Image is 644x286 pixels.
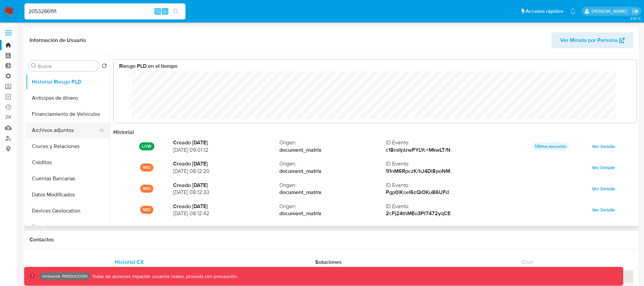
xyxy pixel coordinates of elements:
span: Ver Mirada por Persona [560,32,618,48]
button: Historial Riesgo PLD [26,74,110,90]
span: [DATE] 08:12:33 [173,189,279,196]
button: Ver Detalle [587,204,620,215]
span: ⌥ [155,8,160,14]
p: MID [140,206,153,214]
strong: document_matrix [279,189,386,196]
span: Ver Detalle [592,163,615,172]
strong: Creado [DATE] [173,160,279,168]
strong: document_matrix [279,146,386,154]
button: Financiamiento de Vehículos [26,106,110,122]
a: Notificaciones [570,8,576,14]
span: ID Evento : [386,139,492,146]
h1: Información de Usuario [30,37,86,44]
input: Buscar [38,63,96,69]
button: Anticipos de dinero [26,90,110,106]
h1: Contactos [30,236,633,243]
a: Salir [632,8,639,15]
span: Soluciones [315,258,342,266]
p: MID [140,185,153,193]
span: [DATE] 08:12:20 [173,168,279,175]
span: ID Evento : [386,203,492,210]
span: [DATE] 09:01:12 [173,146,279,154]
span: Origen : [279,182,386,189]
p: nicolas.tolosa@mercadolibre.com [592,8,630,14]
strong: document_matrix [279,210,386,217]
span: Historial CX [115,258,144,266]
button: Créditos [26,154,110,171]
button: Cruces y Relaciones [26,138,110,154]
span: Ver Detalle [592,205,615,214]
span: Ver Detalle [592,142,615,151]
span: [DATE] 08:12:42 [173,210,279,217]
span: Chat [522,258,533,266]
strong: Creado [DATE] [173,182,279,189]
strong: c18miIplzwPYLYc+MkwLT/NAniAjbn7Xhd5irDbRI5lnK4yZyjeP0aJxZ/9/IqenYJ0HQzrDC2tmKC7otDjEFA== [386,146,634,154]
span: ID Evento : [386,182,492,189]
span: s [164,8,166,14]
input: Buscar usuario o caso... [24,7,185,16]
p: Ultima ejecución [532,142,569,150]
span: ID Evento : [386,160,492,168]
p: Todas las acciones impactan usuarios reales, proceda con precaución. [90,273,238,280]
p: LOW [139,142,154,150]
button: Archivos adjuntos [26,122,104,138]
span: Ver Detalle [592,184,615,193]
strong: document_matrix [279,168,386,175]
span: Origen : [279,139,386,146]
button: Cuentas Bancarias [26,171,110,187]
button: Ver Detalle [587,183,620,194]
button: search-icon [169,7,183,16]
button: Datos Modificados [26,187,110,203]
button: Ver Detalle [587,141,620,152]
strong: Creado [DATE] [173,203,279,210]
span: Origen : [279,160,386,168]
strong: Creado [DATE] [173,139,279,146]
span: Origen : [279,203,386,210]
button: Ver Detalle [587,162,620,173]
button: Volver al orden por defecto [102,63,107,70]
p: MID [140,163,153,172]
button: Direcciones [26,219,110,235]
span: Accesos rápidos [526,8,563,15]
button: Buscar [31,63,37,68]
strong: Historial [113,128,134,136]
button: Ver Mirada por Persona [551,32,633,48]
p: Ambiente: PRODUCCIÓN [42,275,88,278]
strong: Riesgo PLD en el tiempo [119,62,177,70]
button: Devices Geolocation [26,203,110,219]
